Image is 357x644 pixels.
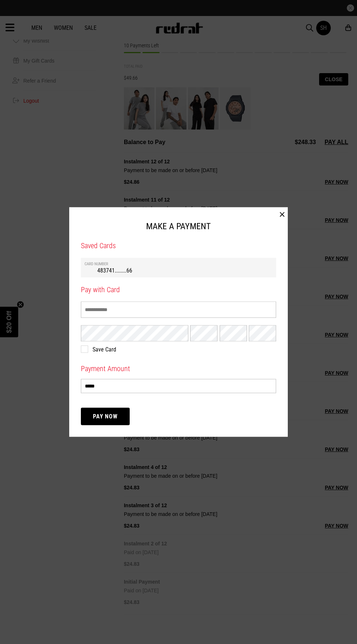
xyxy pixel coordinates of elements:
[81,364,276,374] h3: Payment Amount
[81,219,276,234] h2: MAKE A PAYMENT
[6,3,28,25] button: Open LiveChat chat widget
[85,266,272,274] td: 483741........66
[81,285,276,294] h3: Pay with Card
[81,346,269,353] label: Save Card
[85,261,272,266] th: Card Number
[81,241,276,251] h3: Saved Cards
[81,408,130,425] button: Pay Now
